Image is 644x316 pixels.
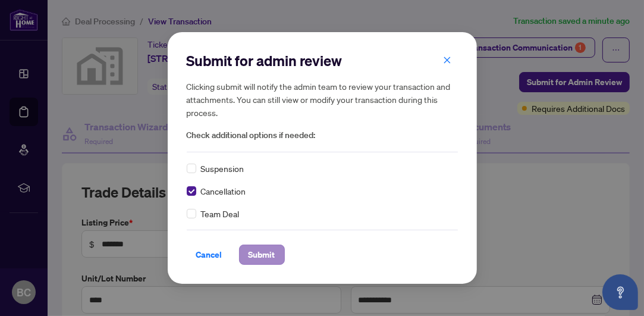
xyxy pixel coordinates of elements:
[196,245,222,264] span: Cancel
[239,245,285,265] button: Submit
[187,51,458,70] h2: Submit for admin review
[602,274,638,310] button: Open asap
[187,245,232,265] button: Cancel
[443,56,451,64] span: close
[201,162,244,175] span: Suspension
[201,184,246,198] span: Cancellation
[201,207,240,220] span: Team Deal
[187,80,458,119] h5: Clicking submit will notify the admin team to review your transaction and attachments. You can st...
[249,245,275,264] span: Submit
[187,129,458,142] span: Check additional options if needed:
